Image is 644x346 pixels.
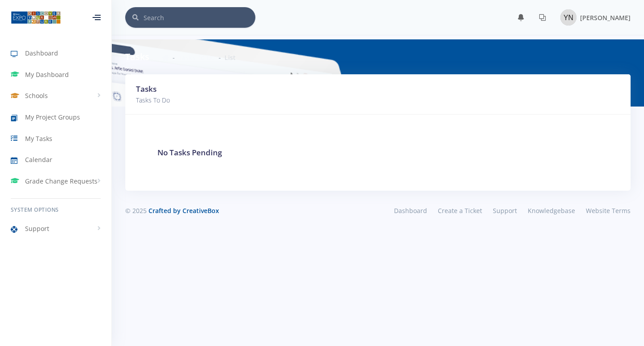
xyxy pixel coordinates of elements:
a: Knowledgebase [522,204,580,217]
span: Grade Change Requests [25,176,97,186]
span: My Dashboard [25,70,69,79]
span: [PERSON_NAME] [580,13,631,22]
span: My Project Groups [25,112,80,122]
span: Calendar [25,155,52,164]
a: Support [487,204,522,217]
span: My Tasks [25,134,52,143]
a: Dashboard [389,204,432,217]
span: Knowledgebase [528,206,575,215]
a: Create a Ticket [432,204,487,217]
li: List [215,53,236,62]
a: Tasks To Do [178,53,215,62]
h3: No Tasks Pending [157,147,598,158]
a: Website Terms [580,204,631,217]
img: Image placeholder [560,9,576,26]
h6: System Options [11,206,101,214]
div: © 2025 [125,206,371,215]
span: Support [25,224,49,233]
p: Tasks To Do [136,95,454,106]
nav: breadcrumb [162,53,236,62]
img: ... [11,10,61,25]
h6: Tasks [125,50,149,64]
input: Search [144,7,255,28]
a: Crafted by CreativeBox [148,206,219,215]
span: Schools [25,91,48,100]
a: Image placeholder [PERSON_NAME] [553,8,631,27]
span: Dashboard [25,48,58,58]
h3: Tasks [136,83,454,95]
